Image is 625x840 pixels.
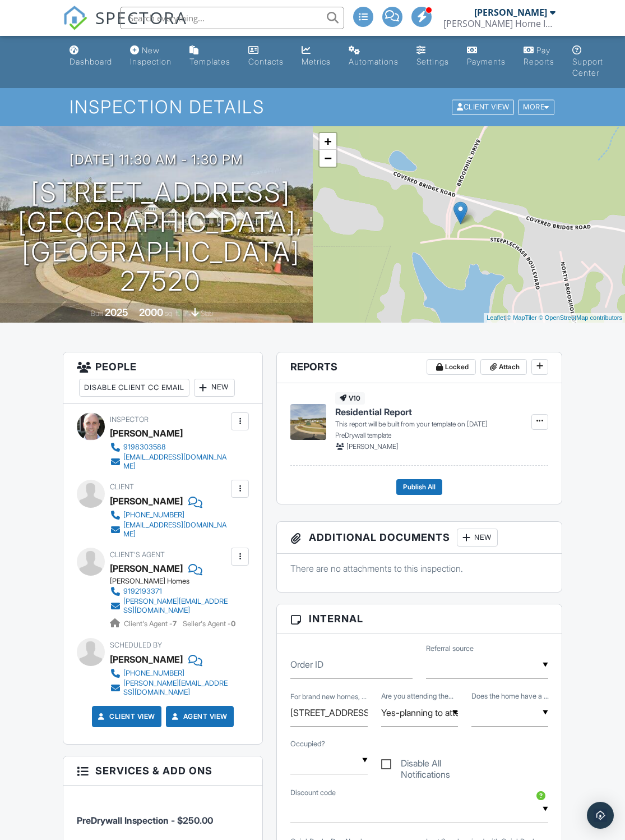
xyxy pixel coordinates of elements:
[524,45,554,66] div: Pay Reports
[320,133,336,150] a: Zoom in
[110,425,183,442] div: [PERSON_NAME]
[126,40,176,72] a: New Inspection
[484,313,625,323] div: |
[539,314,622,321] a: © OpenStreetMap contributors
[77,794,249,836] li: Service: PreDrywall Inspection
[65,40,117,72] a: Dashboard
[170,711,228,722] a: Agent View
[302,57,331,66] div: Metrics
[95,6,187,29] span: SPECTORA
[110,651,183,668] div: [PERSON_NAME]
[139,306,163,318] div: 2000
[91,309,103,318] span: Built
[518,100,554,115] div: More
[110,679,229,697] a: [PERSON_NAME][EMAIL_ADDRESS][DOMAIN_NAME]
[297,40,335,72] a: Metrics
[18,178,303,296] h1: [STREET_ADDRESS] [GEOGRAPHIC_DATA], [GEOGRAPHIC_DATA] 27520
[290,658,323,671] label: Order ID
[70,57,112,66] div: Dashboard
[123,597,229,615] div: [PERSON_NAME][EMAIL_ADDRESS][DOMAIN_NAME]
[110,493,183,509] div: [PERSON_NAME]
[63,352,263,404] h3: People
[290,739,325,749] label: Occupied?
[426,644,474,654] label: Referral source
[451,102,517,111] a: Client View
[507,314,537,321] a: © MapTiler
[110,509,229,521] a: [PHONE_NUMBER]
[412,40,453,72] a: Settings
[110,641,162,649] span: Scheduled By
[277,604,562,634] h3: Internal
[381,758,458,772] label: Disable All Notifications
[110,586,229,597] a: 9192193371
[462,40,510,72] a: Payments
[123,521,229,539] div: [EMAIL_ADDRESS][DOMAIN_NAME]
[63,6,87,30] img: The Best Home Inspection Software - Spectora
[70,152,243,167] h3: [DATE] 11:30 am - 1:30 pm
[123,669,184,678] div: [PHONE_NUMBER]
[194,379,235,397] div: New
[124,619,178,628] span: Client's Agent -
[277,522,562,554] h3: Additional Documents
[471,691,549,701] label: Does the home have a garage?
[244,40,288,72] a: Contacts
[416,57,449,66] div: Settings
[70,97,555,117] h1: Inspection Details
[231,619,235,628] strong: 0
[290,788,336,798] label: Discount code
[63,756,263,786] h3: Services & Add ons
[110,415,149,424] span: Inspector
[110,483,134,491] span: Client
[123,511,184,520] div: [PHONE_NUMBER]
[290,692,367,702] label: For brand new homes, enter the subdivision for GPS purposes.
[165,309,180,318] span: sq. ft.
[487,314,505,321] a: Leaflet
[110,521,229,539] a: [EMAIL_ADDRESS][DOMAIN_NAME]
[185,40,235,72] a: Templates
[381,691,453,701] label: Are you attending the inspection at the end to review findings?
[201,309,213,318] span: slab
[123,587,162,596] div: 9192193371
[290,699,367,727] input: For brand new homes, enter the subdivision for GPS purposes.
[474,7,547,18] div: [PERSON_NAME]
[290,562,548,575] p: There are no attachments to this inspection.
[110,560,183,577] a: [PERSON_NAME]
[79,379,189,397] div: Disable Client CC Email
[123,679,229,697] div: [PERSON_NAME][EMAIL_ADDRESS][DOMAIN_NAME]
[568,40,608,84] a: Support Center
[183,619,235,628] span: Seller's Agent -
[519,40,559,72] a: Pay Reports
[173,619,177,628] strong: 7
[467,57,506,66] div: Payments
[110,550,165,559] span: Client's Agent
[96,711,155,722] a: Client View
[189,57,230,66] div: Templates
[123,443,166,452] div: 9198303588
[110,442,229,453] a: 9198303588
[110,577,238,586] div: [PERSON_NAME] Homes
[120,7,344,29] input: Search everything...
[452,100,514,115] div: Client View
[344,40,403,72] a: Automations (Advanced)
[110,453,229,471] a: [EMAIL_ADDRESS][DOMAIN_NAME]
[572,57,603,77] div: Support Center
[110,597,229,615] a: [PERSON_NAME][EMAIL_ADDRESS][DOMAIN_NAME]
[443,18,555,29] div: Eldredge Home Inspection
[110,668,229,679] a: [PHONE_NUMBER]
[248,57,284,66] div: Contacts
[320,150,336,167] a: Zoom out
[77,815,213,826] span: PreDrywall Inspection - $250.00
[130,45,172,66] div: New Inspection
[457,529,498,547] div: New
[123,453,229,471] div: [EMAIL_ADDRESS][DOMAIN_NAME]
[105,306,128,318] div: 2025
[349,57,399,66] div: Automations
[63,15,187,39] a: SPECTORA
[587,802,614,829] div: Open Intercom Messenger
